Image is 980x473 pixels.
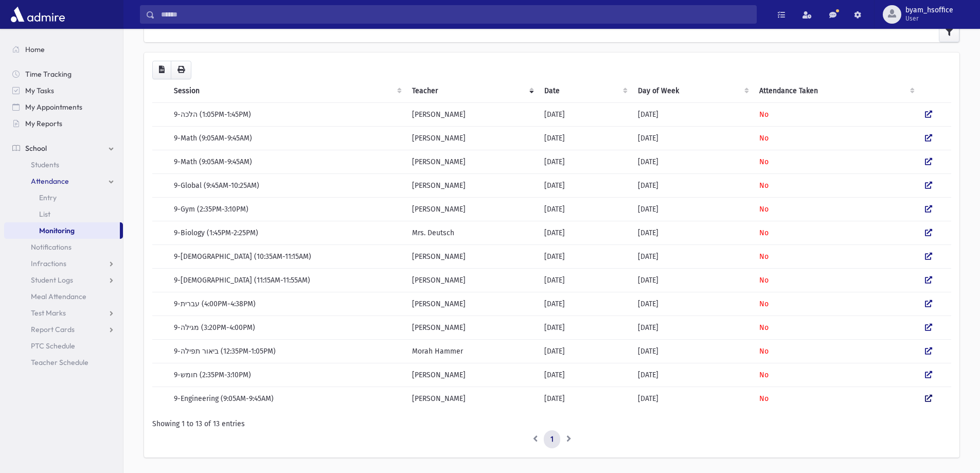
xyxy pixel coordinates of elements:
[4,338,123,354] a: PTC Schedule
[632,173,754,197] td: [DATE]
[753,221,918,244] td: No
[406,316,538,339] td: [PERSON_NAME]
[406,268,538,292] td: [PERSON_NAME]
[406,79,538,103] th: Teacher: activate to sort column ascending
[753,244,918,268] td: No
[753,150,918,173] td: No
[4,115,123,132] a: My Reports
[753,197,918,221] td: No
[4,305,123,321] a: Test Marks
[4,189,123,206] a: Entry
[905,14,953,23] span: User
[632,339,754,363] td: [DATE]
[406,292,538,316] td: [PERSON_NAME]
[632,126,754,150] td: [DATE]
[538,316,632,339] td: [DATE]
[905,6,953,14] span: byam_hsoffice
[753,268,918,292] td: No
[4,156,123,173] a: Students
[632,197,754,221] td: [DATE]
[538,221,632,244] td: [DATE]
[31,358,88,367] span: Teacher Schedule
[4,288,123,305] a: Meal Attendance
[406,387,538,410] td: [PERSON_NAME]
[406,173,538,197] td: [PERSON_NAME]
[25,69,72,79] span: Time Tracking
[31,242,72,252] span: Notifications
[168,126,406,150] td: 9-Math (9:05AM-9:45AM)
[632,244,754,268] td: [DATE]
[4,140,123,156] a: School
[4,321,123,338] a: Report Cards
[31,275,73,285] span: Student Logs
[4,255,123,272] a: Infractions
[168,339,406,363] td: 9-ביאור תפילה (12:35PM-1:05PM)
[4,272,123,288] a: Student Logs
[753,316,918,339] td: No
[753,79,918,103] th: Attendance Taken: activate to sort column ascending
[25,144,47,153] span: School
[31,308,66,318] span: Test Marks
[168,173,406,197] td: 9-Global (9:45AM-10:25AM)
[4,41,123,58] a: Home
[406,339,538,363] td: Morah Hammer
[406,197,538,221] td: [PERSON_NAME]
[632,363,754,387] td: [DATE]
[406,150,538,173] td: [PERSON_NAME]
[632,387,754,410] td: [DATE]
[538,126,632,150] td: [DATE]
[168,197,406,221] td: 9-Gym (2:35PM-3:10PM)
[538,173,632,197] td: [DATE]
[632,221,754,244] td: [DATE]
[753,339,918,363] td: No
[152,61,171,79] button: CSV
[168,316,406,339] td: 9-מגילה (3:20PM-4:00PM)
[4,354,123,371] a: Teacher Schedule
[538,339,632,363] td: [DATE]
[152,418,951,429] div: Showing 1 to 13 of 13 entries
[31,341,75,351] span: PTC Schedule
[538,102,632,126] td: [DATE]
[168,387,406,410] td: 9-Engineering (9:05AM-9:45AM)
[4,239,123,255] a: Notifications
[39,226,75,235] span: Monitoring
[632,316,754,339] td: [DATE]
[168,102,406,126] td: 9-הלכה (1:05PM-1:45PM)
[168,292,406,316] td: 9-עברית (4:00PM-4:38PM)
[25,102,82,112] span: My Appointments
[4,173,123,189] a: Attendance
[538,79,632,103] th: Date: activate to sort column ascending
[25,86,54,95] span: My Tasks
[39,209,50,219] span: List
[632,79,754,103] th: Day of Week: activate to sort column ascending
[39,193,57,202] span: Entry
[538,363,632,387] td: [DATE]
[538,197,632,221] td: [DATE]
[753,387,918,410] td: No
[406,221,538,244] td: Mrs. Deutsch
[753,363,918,387] td: No
[31,177,69,186] span: Attendance
[8,4,67,25] img: AdmirePro
[168,150,406,173] td: 9-Math (9:05AM-9:45AM)
[31,160,59,169] span: Students
[538,292,632,316] td: [DATE]
[753,173,918,197] td: No
[4,66,123,82] a: Time Tracking
[168,244,406,268] td: 9-[DEMOGRAPHIC_DATA] (10:35AM-11:15AM)
[544,430,560,449] a: 1
[168,268,406,292] td: 9-[DEMOGRAPHIC_DATA] (11:15AM-11:55AM)
[753,292,918,316] td: No
[753,126,918,150] td: No
[406,102,538,126] td: [PERSON_NAME]
[168,79,406,103] th: Session: activate to sort column ascending
[753,102,918,126] td: No
[632,102,754,126] td: [DATE]
[168,363,406,387] td: 9-חומש (2:35PM-3:10PM)
[31,292,86,301] span: Meal Attendance
[4,99,123,115] a: My Appointments
[171,61,191,79] button: Print
[4,82,123,99] a: My Tasks
[31,325,75,334] span: Report Cards
[632,150,754,173] td: [DATE]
